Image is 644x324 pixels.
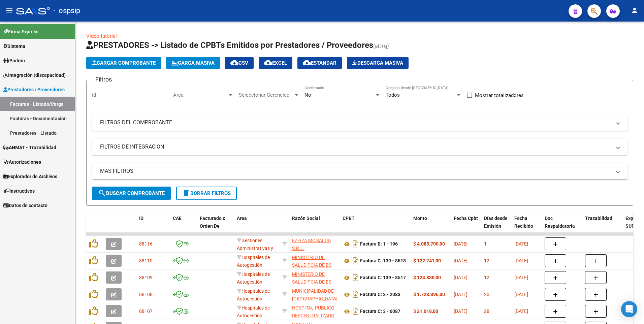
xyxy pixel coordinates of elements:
[3,158,41,166] span: Autorizaciones
[454,309,468,314] span: [DATE]
[545,216,575,229] span: Doc Respaldatoria
[139,292,153,297] span: 88108
[259,57,292,69] button: EXCEL
[481,211,512,241] datatable-header-cell: Días desde Emisión
[454,216,478,221] span: Fecha Cpbt
[171,60,215,66] span: Carga Masiva
[3,28,38,35] span: Firma Express
[514,275,528,280] span: [DATE]
[292,271,331,292] span: MINISTERIO DE SALUD PCIA DE BS AS
[484,309,489,314] span: 28
[585,216,612,221] span: Trazabilidad
[98,189,106,197] mat-icon: search
[3,202,47,209] span: Datos de contacto
[484,275,489,280] span: 12
[512,211,542,241] datatable-header-cell: Fecha Recibido
[53,3,80,18] span: - ospsip
[413,309,438,314] strong: $ 21.018,00
[292,304,337,318] div: 30709490571
[454,275,468,280] span: [DATE]
[292,287,337,301] div: 33685075259
[239,92,293,98] span: Seleccionar Gerenciador
[3,71,66,79] span: Integración (discapacidad)
[631,6,639,14] mat-icon: person
[92,163,627,179] mat-expansion-panel-header: MAS FILTROS
[234,211,280,241] datatable-header-cell: Area
[173,216,182,221] span: CAE
[136,211,170,241] datatable-header-cell: ID
[100,143,611,151] mat-panel-title: FILTROS DE INTEGRACION
[237,238,273,259] span: Gestiones Administrativas y Otros
[292,255,331,276] span: MINISTERIO DE SALUD PCIA DE BS AS
[411,211,451,241] datatable-header-cell: Monto
[237,305,270,318] span: Hospitales de Autogestión
[351,306,360,317] i: Descargar documento
[237,271,270,285] span: Hospitales de Autogestión
[166,57,220,69] button: Carga Masiva
[484,258,489,263] span: 12
[3,173,57,180] span: Explorador de Archivos
[100,119,611,126] mat-panel-title: FILTROS DEL COMPROBANTE
[343,216,355,221] span: CPBT
[347,57,409,69] app-download-masive: Descarga masiva de comprobantes (adjuntos)
[514,258,528,263] span: [DATE]
[139,258,153,263] span: 88110
[360,275,406,281] strong: Factura C: 139 - 8517
[237,216,247,221] span: Area
[360,309,400,314] strong: Factura C: 3 - 6087
[173,92,228,98] span: Area
[139,309,153,314] span: 88107
[3,86,65,93] span: Prestadores / Proveedores
[360,258,406,264] strong: Factura C: 139 - 8518
[92,139,627,155] mat-expansion-panel-header: FILTROS DE INTEGRACION
[621,301,637,317] div: Open Intercom Messenger
[230,59,238,67] mat-icon: cloud_download
[92,75,115,84] h3: Filtros
[182,189,190,197] mat-icon: delete
[3,144,56,151] span: ANMAT - Trazabilidad
[514,241,528,247] span: [DATE]
[351,255,360,266] i: Descargar documento
[200,216,225,229] span: Facturado x Orden De
[451,211,481,241] datatable-header-cell: Fecha Cpbt
[360,292,400,297] strong: Factura C: 2 - 2083
[413,258,441,263] strong: $ 122.741,00
[289,211,340,241] datatable-header-cell: Razón Social
[514,216,533,229] span: Fecha Recibido
[292,288,337,301] span: MUNICIPALIDAD DE [GEOGRAPHIC_DATA]
[351,272,360,283] i: Descargar documento
[303,60,336,66] span: Estandar
[413,216,427,221] span: Monto
[3,57,25,64] span: Padrón
[139,275,153,280] span: 88109
[454,241,468,247] span: [DATE]
[352,60,403,66] span: Descarga Masiva
[92,60,156,66] span: Cargar Comprobante
[139,216,143,221] span: ID
[100,167,611,175] mat-panel-title: MAS FILTROS
[86,40,373,50] span: PRESTADORES -> Listado de CPBTs Emitidos por Prestadores / Proveedores
[351,238,360,249] i: Descargar documento
[225,57,254,69] button: CSV
[484,292,489,297] span: 20
[386,92,400,98] span: Todos
[197,211,234,241] datatable-header-cell: Facturado x Orden De
[347,57,409,69] button: Descarga Masiva
[484,216,508,229] span: Días desde Emisión
[3,187,35,195] span: Instructivos
[514,292,528,297] span: [DATE]
[86,57,161,69] button: Cargar Comprobante
[230,60,248,66] span: CSV
[182,190,231,196] span: Borrar Filtros
[454,292,468,297] span: [DATE]
[304,92,311,98] span: No
[413,292,445,297] strong: $ 1.723.396,00
[542,211,582,241] datatable-header-cell: Doc Respaldatoria
[475,91,524,99] span: Mostrar totalizadores
[170,211,197,241] datatable-header-cell: CAE
[292,237,337,251] div: 30718225619
[373,43,389,49] span: (alt+q)
[514,309,528,314] span: [DATE]
[413,275,441,280] strong: $ 124.830,00
[351,289,360,300] i: Descargar documento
